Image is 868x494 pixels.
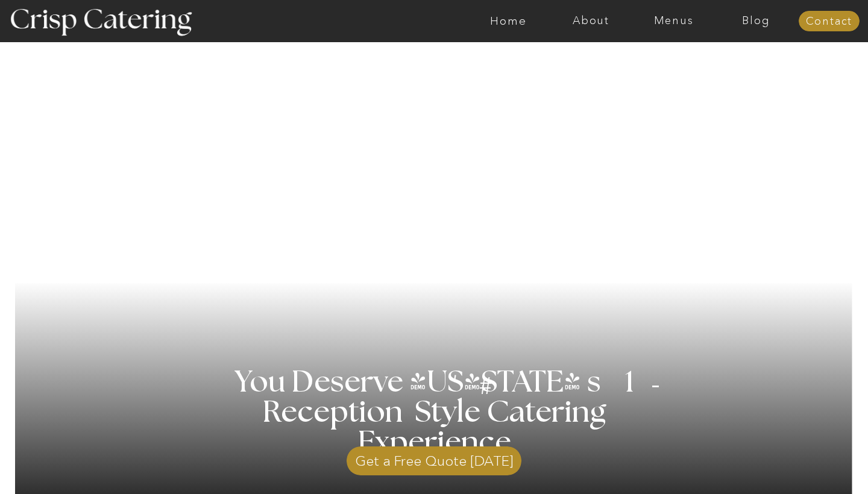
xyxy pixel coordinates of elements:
[799,16,860,28] a: Contact
[453,374,521,409] h3: #
[467,15,550,27] a: Home
[550,15,632,27] a: About
[347,440,521,475] a: Get a Free Quote [DATE]
[632,15,715,27] a: Menus
[431,368,480,398] h3: '
[192,367,676,458] h1: You Deserve [US_STATE] s 1 Reception Style Catering Experience
[715,15,797,27] a: Blog
[628,354,663,422] h3: '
